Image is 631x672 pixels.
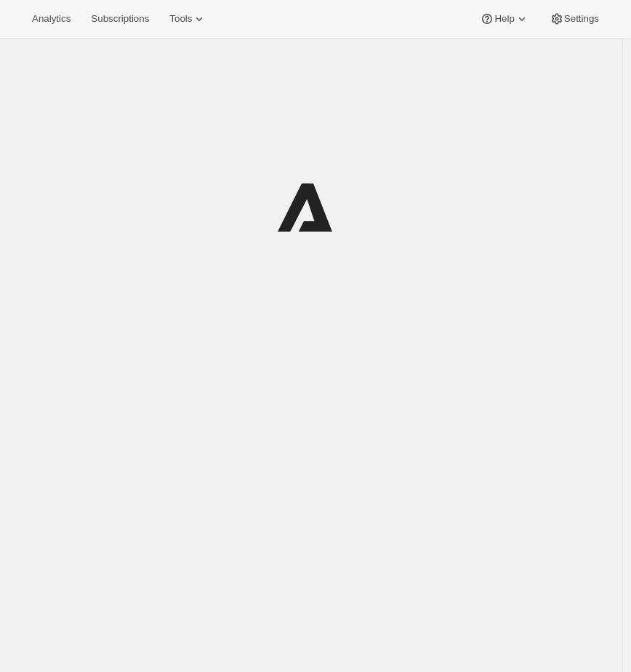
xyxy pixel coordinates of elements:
[471,9,537,29] button: Help
[32,13,71,25] span: Analytics
[161,9,215,29] button: Tools
[494,13,514,25] span: Help
[91,13,149,25] span: Subscriptions
[169,13,192,25] span: Tools
[23,9,79,29] button: Analytics
[564,13,599,25] span: Settings
[82,9,158,29] button: Subscriptions
[541,9,608,29] button: Settings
